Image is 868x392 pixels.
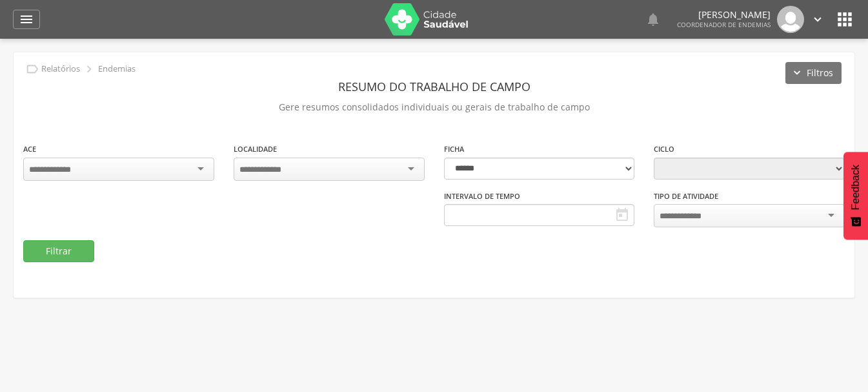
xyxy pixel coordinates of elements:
label: Ficha [444,144,464,154]
label: Tipo de Atividade [654,191,718,201]
a:  [811,6,825,33]
a:  [645,6,661,33]
button: Feedback - Mostrar pesquisa [843,152,868,240]
i:  [834,9,855,30]
label: Localidade [234,144,277,154]
button: Filtros [785,62,842,84]
p: [PERSON_NAME] [677,10,771,19]
i:  [25,62,39,76]
span: Coordenador de Endemias [677,20,771,29]
i:  [614,207,630,223]
p: Relatórios [41,64,80,74]
p: Endemias [98,64,136,74]
button: Filtrar [23,240,94,262]
label: ACE [23,144,36,154]
p: Gere resumos consolidados individuais ou gerais de trabalho de campo [23,98,845,116]
a:  [13,10,40,29]
i:  [19,12,34,27]
label: Ciclo [654,144,674,154]
span: Feedback [850,165,862,210]
i:  [645,12,661,27]
i:  [82,62,96,76]
label: Intervalo de Tempo [444,191,520,201]
header: Resumo do Trabalho de Campo [23,75,845,98]
i:  [811,12,825,26]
